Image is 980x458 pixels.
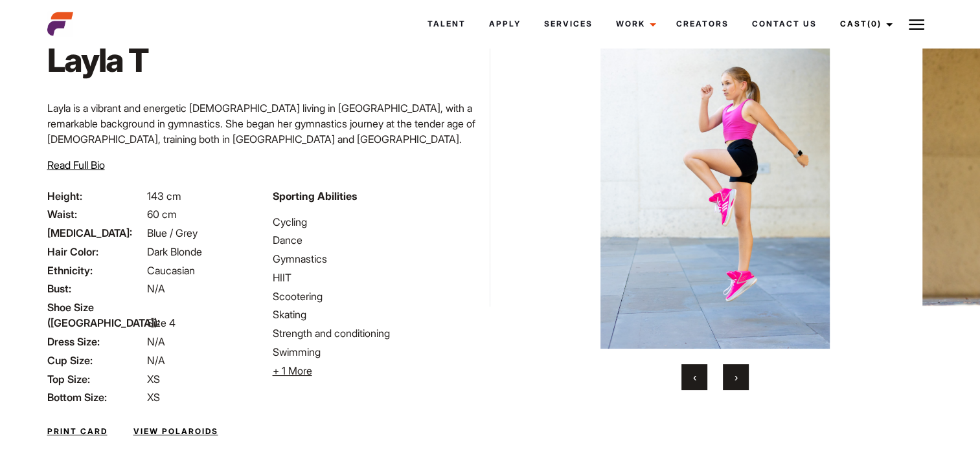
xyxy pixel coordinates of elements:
span: Previous [693,371,696,384]
button: Read Full Bio [47,157,105,173]
li: Swimming [273,344,483,360]
img: 0B5A8990 [521,5,909,349]
a: Cast(0) [828,6,900,41]
span: Caucasian [147,264,195,277]
a: Work [604,6,664,41]
a: Talent [415,6,477,41]
span: XS [147,391,160,404]
span: Top Size: [47,371,144,387]
a: Creators [664,6,740,41]
li: Gymnastics [273,251,483,267]
li: Strength and conditioning [273,325,483,341]
span: Read Full Bio [47,158,105,171]
a: Print Card [47,426,108,437]
span: Size 4 [147,316,176,329]
span: Bust: [47,281,144,296]
p: Layla is a vibrant and energetic [DEMOGRAPHIC_DATA] living in [GEOGRAPHIC_DATA], with a remarkabl... [47,100,483,209]
span: Dress Size: [47,334,144,349]
span: Cup Size: [47,353,144,368]
span: XS [147,373,160,386]
span: Waist: [47,206,144,222]
span: Ethnicity: [47,263,144,278]
span: Blue / Grey [147,226,198,239]
span: 143 cm [147,190,181,202]
img: Burger icon [909,17,924,32]
li: HIIT [273,270,483,285]
span: N/A [147,335,165,348]
span: Height: [47,188,144,204]
span: N/A [147,282,165,295]
span: N/A [147,354,165,367]
span: (0) [867,19,881,28]
h1: Layla T [47,41,154,80]
span: Shoe Size ([GEOGRAPHIC_DATA]): [47,300,144,331]
span: Bottom Size: [47,389,144,405]
strong: Sporting Abilities [273,190,357,202]
a: Contact Us [740,6,828,41]
a: Services [532,6,604,41]
span: Hair Color: [47,244,144,259]
span: [MEDICAL_DATA]: [47,225,144,241]
span: Dark Blonde [147,245,202,258]
li: Cycling [273,214,483,230]
a: Apply [477,6,532,41]
span: + 1 More [273,364,312,377]
li: Scootering [273,289,483,304]
li: Dance [273,232,483,248]
li: Skating [273,307,483,322]
span: Next [735,371,738,384]
img: cropped-aefm-brand-fav-22-square.png [47,11,73,37]
span: 60 cm [147,208,177,221]
a: View Polaroids [133,426,218,437]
